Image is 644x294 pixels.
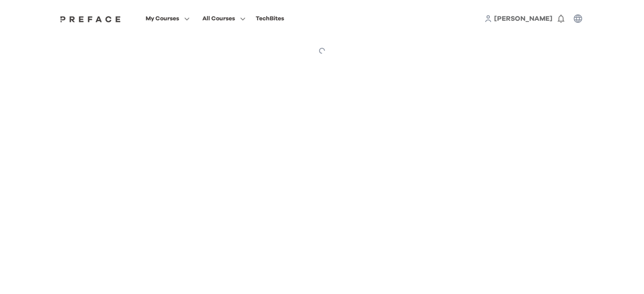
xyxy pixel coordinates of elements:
span: All Courses [202,14,235,24]
span: [PERSON_NAME] [494,15,553,22]
span: My Courses [146,14,179,24]
button: All Courses [200,13,248,24]
a: [PERSON_NAME] [494,14,553,24]
div: TechBites [256,14,284,24]
img: Preface Logo [58,16,123,22]
a: Preface Logo [58,15,123,22]
button: My Courses [143,13,192,24]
